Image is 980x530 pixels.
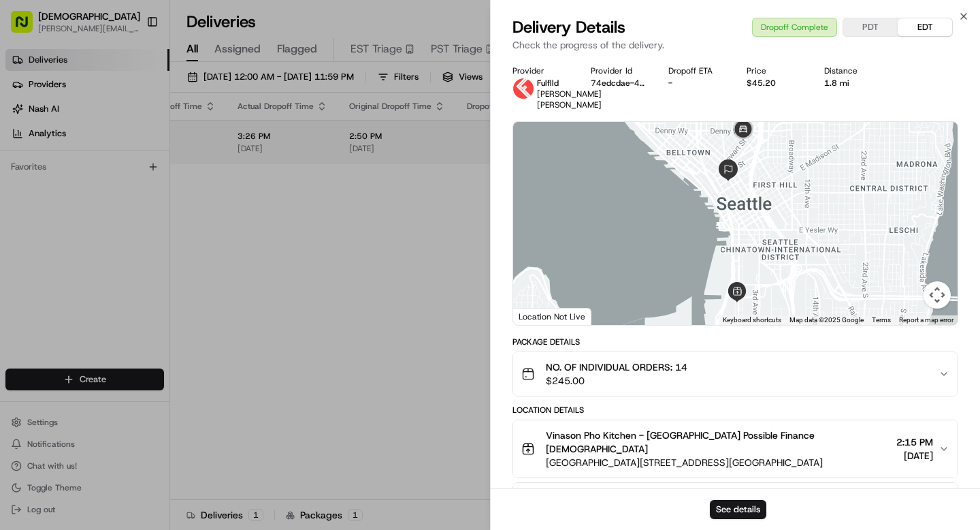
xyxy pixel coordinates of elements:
span: Vinason Pho Kitchen - [GEOGRAPHIC_DATA] Possible Finance [DEMOGRAPHIC_DATA] [546,428,891,456]
img: Google [517,307,561,325]
div: 💻 [115,199,126,210]
div: Distance [824,65,881,76]
div: 1.8 mi [824,78,881,89]
div: Provider Id [591,65,647,76]
button: Start new chat [231,134,248,151]
a: Powered byPylon [96,230,165,241]
span: Pylon [135,231,165,241]
a: 📗Knowledge Base [8,192,110,217]
span: [GEOGRAPHIC_DATA][STREET_ADDRESS][GEOGRAPHIC_DATA] [546,456,891,469]
div: $45.20 [747,78,803,89]
span: [PERSON_NAME] [PERSON_NAME] [537,89,602,110]
span: NO. OF INDIVIDUAL ORDERS: 14 [546,360,687,374]
img: profile_Fulflld_OnFleet_Thistle_SF.png [512,78,534,99]
button: 74edcdae-47cc-601f-6049-4d03cccf5362 [591,78,647,89]
div: 📗 [14,199,24,210]
span: [DATE] [896,449,933,463]
div: Location Not Live [513,308,591,325]
span: API Documentation [129,198,218,211]
p: Welcome 👋 [14,54,248,76]
div: Provider [512,65,569,76]
button: Keyboard shortcuts [723,315,781,325]
button: Vinason Pho Kitchen - [GEOGRAPHIC_DATA] Possible Finance [DEMOGRAPHIC_DATA][GEOGRAPHIC_DATA][STRE... [513,420,958,478]
span: $245.00 [546,374,687,388]
span: Fulflld [537,78,559,89]
div: Location Details [512,405,958,416]
div: Package Details [512,337,958,347]
a: 💻API Documentation [110,192,224,217]
input: Clear [35,88,225,102]
a: Terms (opens in new tab) [872,316,891,324]
span: 2:15 PM [896,435,933,449]
div: We're available if you need us! [46,144,172,155]
span: Knowledge Base [27,198,104,211]
div: Dropoff ETA [668,65,725,76]
button: Map camera controls [924,281,951,309]
a: Open this area in Google Maps (opens a new window) [517,307,561,325]
div: Price [747,65,803,76]
img: Nash [14,14,41,41]
button: EDT [898,18,952,36]
span: Map data ©2025 Google [789,316,864,324]
a: Report a map error [899,316,953,324]
div: Start new chat [46,130,223,144]
button: See details [710,500,766,519]
span: Delivery Details [512,16,625,38]
p: Check the progress of the delivery. [512,38,958,52]
button: PDT [843,18,898,36]
button: NO. OF INDIVIDUAL ORDERS: 14$245.00 [513,352,958,396]
img: 1736555255976-a54dd68f-1ca7-489b-9aae-adbdc363a1c4 [14,130,38,155]
div: - [668,78,725,89]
